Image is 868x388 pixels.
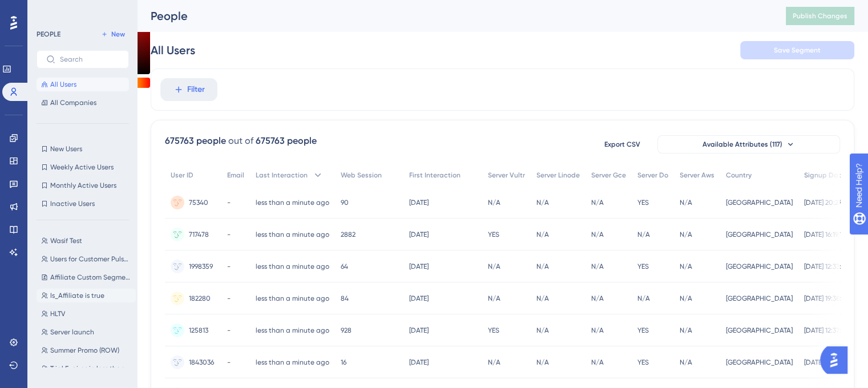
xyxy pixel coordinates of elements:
[804,171,845,180] span: Signup Date
[488,230,499,239] span: YES
[189,262,213,271] span: 1998359
[189,358,214,367] span: 1843036
[657,135,840,153] button: Available Attributes (117)
[50,98,96,107] span: All Companies
[37,142,129,156] button: New Users
[703,140,782,149] span: Available Attributes (117)
[726,171,752,180] span: Country
[50,181,116,190] span: Monthly Active Users
[111,30,125,39] span: New
[50,346,119,355] span: Summer Promo (ROW)
[774,46,821,55] span: Save Segment
[151,42,195,58] div: All Users
[409,262,429,270] time: [DATE]
[591,294,604,303] span: N/A
[50,309,65,318] span: HLTV
[189,198,208,207] span: 75340
[341,326,352,335] span: 928
[165,134,226,148] div: 675763 people
[37,96,129,110] button: All Companies
[680,171,714,180] span: Server Aws
[488,262,500,271] span: N/A
[488,326,499,335] span: YES
[37,362,136,375] button: Trial Expires in less than 48hrs
[37,343,136,357] button: Summer Promo (ROW)
[409,231,429,239] time: [DATE]
[256,134,317,148] div: 675763 people
[37,289,136,302] button: Is_Affiliate is true
[804,326,849,335] span: [DATE] 12:37:04
[488,294,500,303] span: N/A
[680,198,692,207] span: N/A
[604,140,640,149] span: Export CSV
[536,294,549,303] span: N/A
[726,198,793,207] span: [GEOGRAPHIC_DATA]
[256,262,329,270] time: less than a minute ago
[227,294,231,303] span: -
[37,78,129,91] button: All Users
[189,294,211,303] span: 182280
[536,198,549,207] span: N/A
[256,326,329,334] time: less than a minute ago
[726,262,793,271] span: [GEOGRAPHIC_DATA]
[726,294,793,303] span: [GEOGRAPHIC_DATA]
[637,326,649,335] span: YES
[227,358,231,367] span: -
[228,134,253,148] div: out of
[50,254,131,264] span: Users for Customer Pulse Survey 2025
[50,328,94,337] span: Server launch
[256,231,329,239] time: less than a minute ago
[151,8,757,24] div: People
[680,358,692,367] span: N/A
[591,262,604,271] span: N/A
[680,326,692,335] span: N/A
[341,294,349,303] span: 84
[680,262,692,271] span: N/A
[536,171,580,180] span: Server Linode
[409,326,429,334] time: [DATE]
[591,230,604,239] span: N/A
[536,358,549,367] span: N/A
[256,358,329,366] time: less than a minute ago
[50,236,82,245] span: Wasif Test
[227,198,231,207] span: -
[740,41,854,59] button: Save Segment
[793,11,847,21] span: Publish Changes
[804,358,850,367] span: [DATE] 08:17:34
[50,291,104,300] span: Is_Affiliate is true
[488,198,500,207] span: N/A
[50,364,131,373] span: Trial Expires in less than 48hrs
[726,326,793,335] span: [GEOGRAPHIC_DATA]
[227,171,244,180] span: Email
[804,262,849,271] span: [DATE] 12:33:20
[50,163,114,172] span: Weekly Active Users
[488,171,525,180] span: Server Vultr
[637,262,649,271] span: YES
[804,198,850,207] span: [DATE] 20:27:28
[536,326,549,335] span: N/A
[341,198,349,207] span: 90
[591,198,604,207] span: N/A
[37,325,136,339] button: Server launch
[256,199,329,207] time: less than a minute ago
[37,270,136,284] button: Affiliate Custom Segment to exclude
[256,294,329,302] time: less than a minute ago
[37,252,136,266] button: Users for Customer Pulse Survey 2025
[160,78,217,101] button: Filter
[50,144,82,153] span: New Users
[37,160,129,174] button: Weekly Active Users
[726,230,793,239] span: [GEOGRAPHIC_DATA]
[189,326,208,335] span: 125813
[591,358,604,367] span: N/A
[680,230,692,239] span: N/A
[637,358,649,367] span: YES
[37,30,60,39] div: PEOPLE
[341,230,356,239] span: 2882
[591,326,604,335] span: N/A
[409,199,429,207] time: [DATE]
[37,234,136,248] button: Wasif Test
[820,343,854,377] iframe: UserGuiding AI Assistant Launcher
[409,294,429,302] time: [DATE]
[786,7,854,25] button: Publish Changes
[637,171,668,180] span: Server Do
